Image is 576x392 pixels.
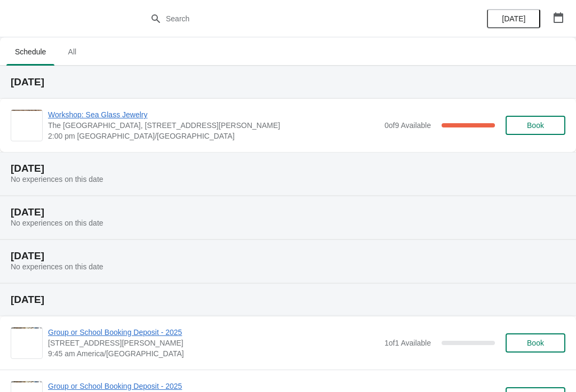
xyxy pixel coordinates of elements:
[11,175,103,183] span: No experiences on this date
[502,14,525,23] span: [DATE]
[11,163,565,174] h2: [DATE]
[48,109,379,120] span: Workshop: Sea Glass Jewelry
[11,219,103,227] span: No experiences on this date
[11,110,42,141] img: Workshop: Sea Glass Jewelry | The Maritime Museum of British Columbia, 744 Douglas Street, Victor...
[48,327,379,338] span: Group or School Booking Deposit - 2025
[11,294,565,305] h2: [DATE]
[385,339,431,347] span: 1 of 1 Available
[11,251,565,261] h2: [DATE]
[48,338,379,348] span: [STREET_ADDRESS][PERSON_NAME]
[527,339,544,347] span: Book
[506,333,565,353] button: Book
[11,327,42,358] img: Group or School Booking Deposit - 2025 | 744 Douglas Street, Victoria, BC, Canada | 9:45 am Ameri...
[6,42,54,61] span: Schedule
[11,77,565,87] h2: [DATE]
[11,262,103,271] span: No experiences on this date
[487,9,540,28] button: [DATE]
[165,9,432,28] input: Search
[59,42,85,61] span: All
[506,116,565,135] button: Book
[48,120,379,131] span: The [GEOGRAPHIC_DATA], [STREET_ADDRESS][PERSON_NAME]
[385,121,431,130] span: 0 of 9 Available
[48,381,379,391] span: Group or School Booking Deposit - 2025
[527,121,544,130] span: Book
[48,131,379,141] span: 2:00 pm [GEOGRAPHIC_DATA]/[GEOGRAPHIC_DATA]
[48,348,379,359] span: 9:45 am America/[GEOGRAPHIC_DATA]
[11,207,565,218] h2: [DATE]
